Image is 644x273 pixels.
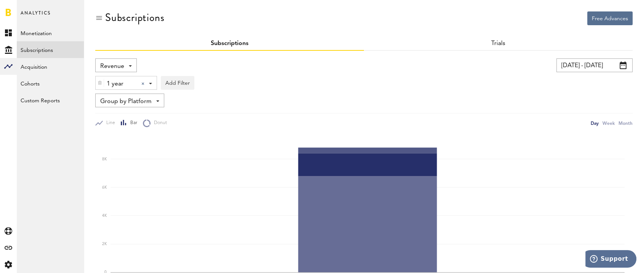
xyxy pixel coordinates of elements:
[100,60,124,73] span: Revenue
[17,58,84,75] a: Acquisition
[21,8,51,24] span: Analytics
[107,78,135,90] span: 1 year
[102,186,107,189] text: 6K
[102,214,107,218] text: 4K
[127,120,137,126] span: Bar
[161,76,194,90] button: Add Filter
[151,120,167,126] span: Donut
[591,119,599,127] div: Day
[211,40,248,47] a: Subscriptions
[141,82,144,85] div: Clear
[602,119,615,127] div: Week
[102,242,107,246] text: 2K
[103,120,115,126] span: Line
[105,11,164,24] div: Subscriptions
[102,157,107,161] text: 8K
[585,250,636,269] iframe: Opens a widget where you can find more information
[17,92,84,108] a: Custom Reports
[17,24,84,41] a: Monetization
[587,11,633,25] button: Free Advances
[491,40,505,47] a: Trials
[618,119,633,127] div: Month
[96,76,104,89] div: Delete
[98,80,102,86] img: trash_awesome_blue.svg
[100,95,152,108] span: Group by Platform
[17,75,84,92] a: Cohorts
[17,41,84,58] a: Subscriptions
